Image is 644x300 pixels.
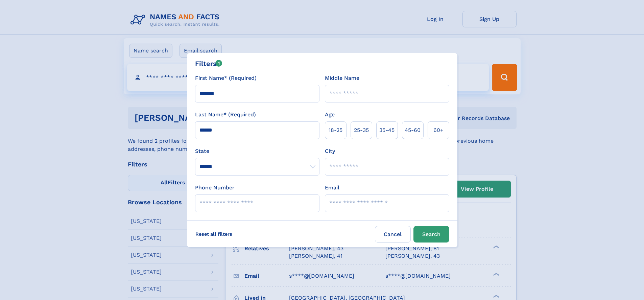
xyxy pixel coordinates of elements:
[195,59,222,69] div: Filters
[433,126,444,134] span: 60+
[413,226,449,243] button: Search
[325,184,339,192] label: Email
[354,126,369,134] span: 25‑35
[191,226,237,242] label: Reset all filters
[325,111,335,119] label: Age
[325,74,359,82] label: Middle Name
[329,126,342,134] span: 18‑25
[195,74,257,82] label: First Name* (Required)
[405,126,421,134] span: 45‑60
[375,226,411,243] label: Cancel
[195,147,319,155] label: State
[325,147,335,155] label: City
[195,111,256,119] label: Last Name* (Required)
[379,126,395,134] span: 35‑45
[195,184,235,192] label: Phone Number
